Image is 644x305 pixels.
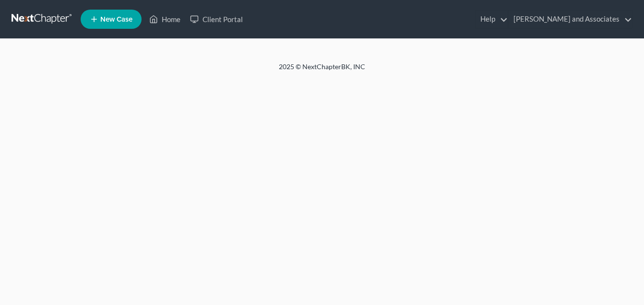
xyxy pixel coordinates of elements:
a: Home [144,11,185,28]
a: [PERSON_NAME] and Associates [509,11,632,28]
a: Help [476,11,508,28]
a: Client Portal [185,11,248,28]
new-legal-case-button: New Case [81,10,142,29]
div: 2025 © NextChapterBK, INC [48,62,596,79]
